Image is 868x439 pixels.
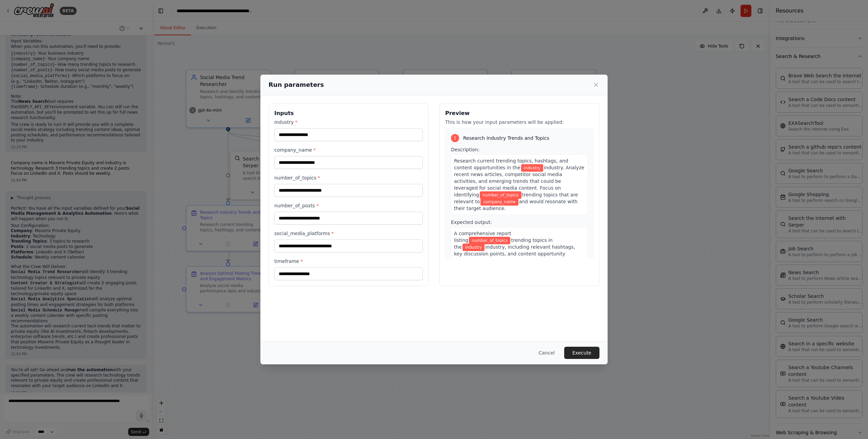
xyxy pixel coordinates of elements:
[454,237,553,250] span: trending topics in the
[274,230,423,237] label: social_media_platforms
[480,191,521,199] span: Variable: number_of_topics
[454,199,577,211] span: and would resonate with their target audience.
[454,231,511,243] span: A comprehensive report listing
[274,174,423,181] label: number_of_topics
[462,244,485,251] span: Variable: industry
[454,165,584,197] span: industry. Analyze recent news articles, competitor social media activities, and emerging trends t...
[445,119,594,126] p: This is how your input parameters will be applied:
[269,80,324,90] h2: Run parameters
[451,147,479,152] span: Description:
[274,109,423,117] h3: Inputs
[274,258,423,265] label: timeframe
[480,198,518,206] span: Variable: company_name
[445,109,594,117] h3: Preview
[454,158,568,170] span: Research current trending topics, hashtags, and content opportunities in the
[469,237,510,244] span: Variable: number_of_topics
[451,134,459,142] div: 1
[533,347,560,359] button: Cancel
[274,202,423,209] label: number_of_posts
[564,347,599,359] button: Execute
[274,147,423,153] label: company_name
[454,192,578,204] span: trending topics that are relevant to
[274,119,423,126] label: industry
[463,135,549,141] span: Research Industry Trends and Topics
[521,164,543,172] span: Variable: industry
[454,244,583,277] span: industry, including relevant hashtags, key discussion points, and content opportunity analysis. E...
[451,220,492,225] span: Expected output:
